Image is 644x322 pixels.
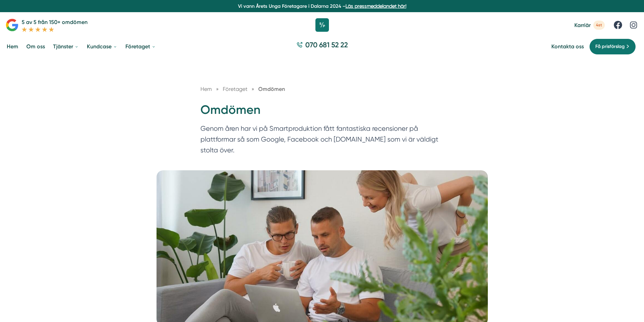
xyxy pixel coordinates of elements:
p: 5 av 5 från 150+ omdömen [22,18,88,26]
nav: Breadcrumb [200,85,444,93]
a: Karriär 4st [574,21,605,30]
span: 070 681 52 22 [305,40,348,50]
a: Tjänster [52,38,80,55]
a: Läs pressmeddelandet här! [345,3,406,9]
a: Företaget [223,86,249,92]
h1: Omdömen [200,102,444,124]
a: Hem [200,86,212,92]
a: 070 681 52 22 [294,40,351,53]
p: Vi vann Årets Unga Företagare i Dalarna 2024 – [3,3,641,9]
a: Företaget [124,38,157,55]
a: Om oss [25,38,46,55]
span: Få prisförslag [595,43,625,50]
span: Karriär [574,22,591,28]
span: Företaget [223,86,247,92]
p: Genom åren har vi på Smartproduktion fått fantastiska recensioner på plattformar så som Google, F... [200,123,444,158]
span: 4st [593,21,605,30]
span: » [216,85,219,93]
a: Kontakta oss [551,43,584,50]
span: » [252,85,254,93]
a: Få prisförslag [589,39,636,55]
a: Kundcase [86,38,119,55]
a: Omdömen [258,86,285,92]
a: Hem [5,38,20,55]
